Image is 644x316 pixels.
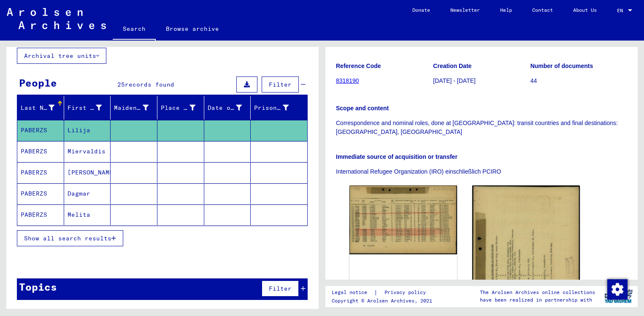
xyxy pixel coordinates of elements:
mat-cell: [PERSON_NAME] [64,162,111,183]
a: 8318190 [336,77,359,84]
mat-header-cell: Date of Birth [204,96,251,120]
p: Correspondence and nominal roles, done at [GEOGRAPHIC_DATA]: transit countries and final destinat... [336,119,627,136]
span: records found [125,81,174,88]
span: Filter [269,81,292,88]
p: 44 [530,76,627,85]
a: Legal notice [332,288,374,297]
mat-header-cell: Place of Birth [157,96,204,120]
p: have been realized in partnership with [480,296,595,304]
p: International Refugee Organization (IRO) einschließlich PCIRO [336,167,627,176]
span: Show all search results [24,234,111,242]
div: Maiden Name [114,104,149,112]
mat-header-cell: Prisoner # [251,96,307,120]
mat-cell: PABERZS [17,120,64,141]
div: People [19,75,57,90]
div: Place of Birth [161,101,206,114]
b: Immediate source of acquisition or transfer [336,153,457,160]
a: Search [113,19,156,41]
button: Filter [262,281,299,297]
b: Creation Date [433,63,471,69]
mat-select-trigger: EN [617,7,623,14]
a: Privacy policy [378,288,436,297]
div: First Name [68,101,113,114]
mat-header-cell: Last Name [17,96,64,120]
div: Place of Birth [161,104,195,112]
div: Prisoner # [254,104,289,112]
b: Reference Code [336,63,381,69]
div: Date of Birth [208,101,253,114]
p: The Arolsen Archives online collections [480,289,595,296]
div: Zustimmung ändern [607,279,627,299]
b: Number of documents [530,63,593,69]
button: Archival tree units [17,48,106,64]
img: Arolsen_neg.svg [7,8,106,29]
p: [DATE] - [DATE] [433,76,530,85]
div: First Name [68,104,102,112]
mat-cell: Melita [64,204,111,225]
div: Maiden Name [114,101,159,114]
p: Copyright © Arolsen Archives, 2021 [332,297,436,305]
mat-cell: PABERZS [17,204,64,225]
mat-header-cell: Maiden Name [111,96,157,120]
b: Scope and content [336,105,389,112]
span: Filter [269,285,292,292]
img: 001.jpg [349,185,457,254]
button: Filter [262,76,299,93]
div: | [332,288,436,297]
img: yv_logo.png [603,286,634,307]
a: Browse archive [156,19,229,39]
div: Last Name [21,104,54,112]
div: Date of Birth [208,104,242,112]
button: Show all search results [17,230,123,246]
mat-cell: Miervaldis [64,141,111,162]
mat-cell: PABERZS [17,183,64,204]
div: Topics [19,279,57,294]
span: 25 [117,81,125,88]
mat-cell: PABERZS [17,141,64,162]
mat-cell: Lilija [64,120,111,141]
mat-cell: PABERZS [17,162,64,183]
mat-header-cell: First Name [64,96,111,120]
img: Zustimmung ändern [607,279,628,300]
div: Prisoner # [254,101,299,114]
div: Last Name [21,101,65,114]
mat-cell: Dagmar [64,183,111,204]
